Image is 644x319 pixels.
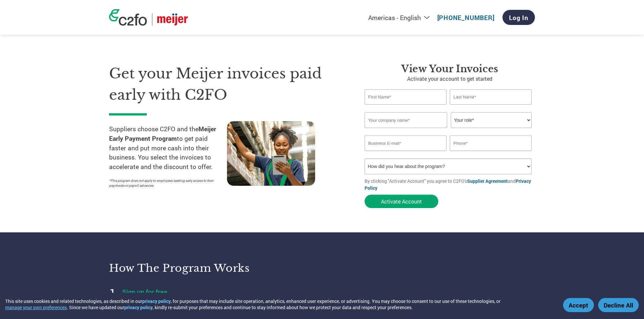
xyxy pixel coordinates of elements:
h1: Get your Meijer invoices paid early with C2FO [109,63,345,105]
button: manage your own preferences [5,304,67,310]
input: Your company name* [365,112,447,128]
input: First Name* [365,89,446,105]
input: Invalid Email format [365,136,446,151]
button: Accept [563,298,594,312]
img: supply chain worker [227,121,315,186]
div: This site uses cookies and related technologies, as described in our , for purposes that may incl... [5,298,554,310]
a: Privacy Policy [365,178,531,191]
img: c2fo logo [109,9,147,26]
a: Log In [502,10,535,25]
button: Decline All [598,298,639,312]
input: Last Name* [450,89,532,105]
select: Title/Role [451,112,532,128]
a: [PHONE_NUMBER] [437,13,495,22]
button: Activate Account [365,195,438,208]
div: Invalid first name or first name is too long [365,105,446,110]
a: privacy policy [124,304,153,310]
a: Supplier Agreement [467,178,508,184]
div: Inavlid Phone Number [450,152,532,156]
h3: View Your Invoices [365,63,535,75]
div: Invalid last name or last name is too long [450,105,532,110]
p: Suppliers choose C2FO and the to get paid faster and put more cash into their business. You selec... [109,124,227,172]
a: privacy policy [142,298,171,304]
div: Invalid company name or company name is too long [365,129,532,133]
div: Inavlid Email Address [365,152,446,156]
img: Meijer [157,13,188,26]
h3: How the program works [109,262,314,275]
p: Activate your account to get started [365,75,535,83]
p: *This program does not apply to employees seeking early access to their paychecks or payroll adva... [109,178,220,188]
strong: Meijer Early Payment Program [109,125,216,142]
h4: Sign up for free [122,287,286,296]
p: By clicking "Activate Account" you agree to C2FO's and [365,178,535,191]
input: Phone* [450,136,532,151]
